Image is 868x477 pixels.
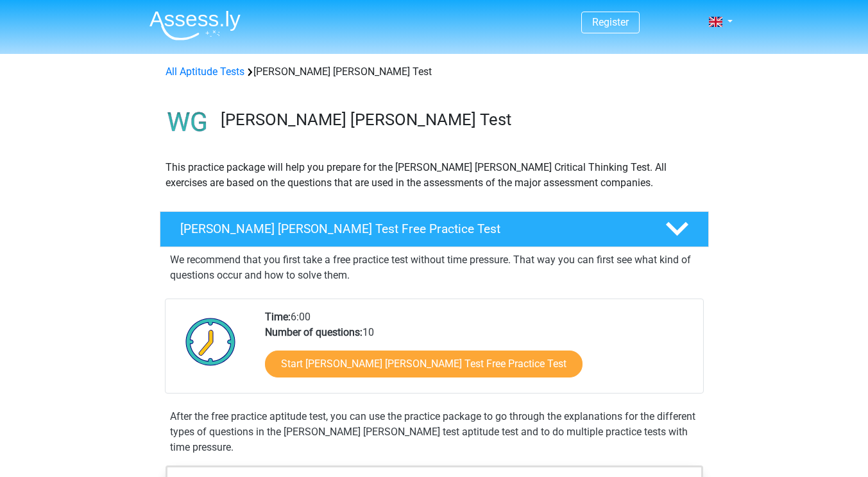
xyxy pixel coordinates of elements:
[166,160,703,191] p: This practice package will help you prepare for the [PERSON_NAME] [PERSON_NAME] Critical Thinking...
[160,95,215,150] img: watson glaser test
[265,351,583,377] a: Start [PERSON_NAME] [PERSON_NAME] Test Free Practice Test
[265,311,291,323] b: Time:
[265,326,362,338] b: Number of questions:
[166,65,244,78] a: All Aptitude Tests
[255,309,702,393] div: 6:00 10
[221,110,699,130] h3: [PERSON_NAME] [PERSON_NAME] Test
[160,64,708,80] div: [PERSON_NAME] [PERSON_NAME] Test
[178,309,243,374] img: Clock
[155,211,714,247] a: [PERSON_NAME] [PERSON_NAME] Test Free Practice Test
[165,409,704,455] div: After the free practice aptitude test, you can use the practice package to go through the explana...
[149,10,241,40] img: Assessly
[180,221,645,236] h4: [PERSON_NAME] [PERSON_NAME] Test Free Practice Test
[592,16,629,28] a: Register
[170,252,699,283] p: We recommend that you first take a free practice test without time pressure. That way you can fir...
